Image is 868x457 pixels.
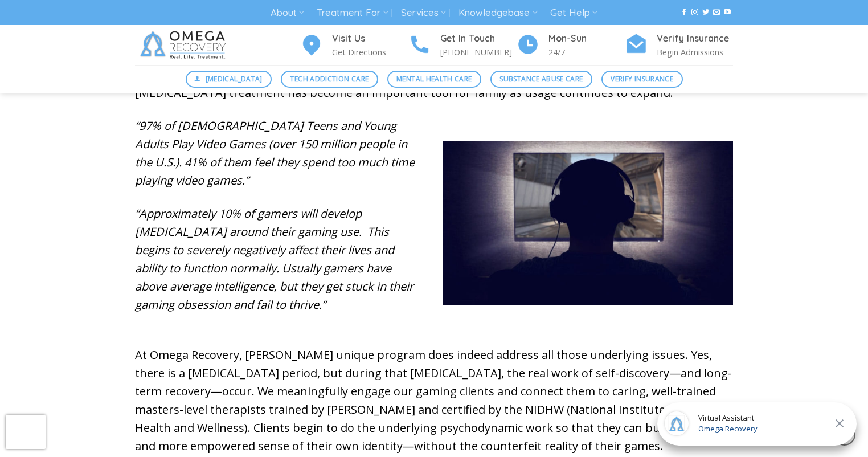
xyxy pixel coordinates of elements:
[408,31,517,59] a: Get In Touch [PHONE_NUMBER]
[281,71,378,88] a: Tech Addiction Care
[657,46,733,59] p: Begin Admissions
[702,9,709,17] a: Follow on Twitter
[458,2,537,23] a: Knowledgebase
[387,71,481,88] a: Mental Health Care
[548,31,625,46] h4: Mon-Sun
[300,31,408,59] a: Visit Us Get Directions
[332,46,408,59] p: Get Directions
[490,71,592,88] a: Substance Abuse Care
[317,2,388,23] a: Treatment For
[724,9,731,17] a: Follow on YouTube
[611,74,673,84] span: Verify Insurance
[601,71,683,88] a: Verify Insurance
[713,9,720,17] a: Send us an email
[135,25,235,65] img: Omega Recovery
[440,31,517,46] h4: Get In Touch
[206,74,263,84] span: [MEDICAL_DATA]
[332,31,408,46] h4: Visit Us
[396,74,472,84] span: Mental Health Care
[657,31,733,46] h4: Verify Insurance
[550,2,597,23] a: Get Help
[271,2,304,23] a: About
[135,118,415,188] em: “97% of [DEMOGRAPHIC_DATA] Teens and Young Adults Play Video Games (over 150 million people in th...
[499,74,583,84] span: Substance Abuse Care
[135,206,413,312] em: “Approximately 10% of gamers will develop [MEDICAL_DATA] around their gaming use. This begins to ...
[135,346,733,455] p: At Omega Recovery, [PERSON_NAME] unique program does indeed address all those underlying issues. ...
[186,71,272,88] a: [MEDICAL_DATA]
[290,74,369,84] span: Tech Addiction Care
[681,9,687,17] a: Follow on Facebook
[625,31,733,59] a: Verify Insurance Begin Admissions
[440,46,517,59] p: [PHONE_NUMBER]
[548,46,625,59] p: 24/7
[691,9,698,17] a: Follow on Instagram
[401,2,446,23] a: Services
